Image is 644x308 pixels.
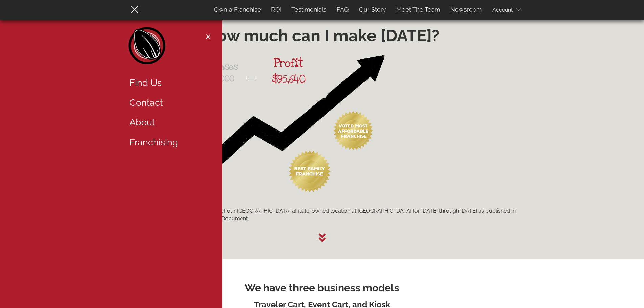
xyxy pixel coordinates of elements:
[209,3,266,17] a: Own a Franchise
[124,133,212,152] a: Franchising
[124,93,212,113] a: Contact
[266,3,286,17] a: ROI
[124,73,212,93] a: Find Us
[16,282,628,293] h2: We have three business models
[128,27,167,68] a: Home
[354,3,391,17] a: Our Story
[286,3,332,17] a: Testimonials
[16,27,628,45] h1: How much can I make [DATE]?
[445,3,487,17] a: Newsroom
[124,113,212,133] a: About
[332,3,354,17] a: FAQ
[120,208,516,222] span: * Figures reflect the actual performance of our [GEOGRAPHIC_DATA] affiliate-owned location at [GE...
[391,3,445,17] a: Meet The Team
